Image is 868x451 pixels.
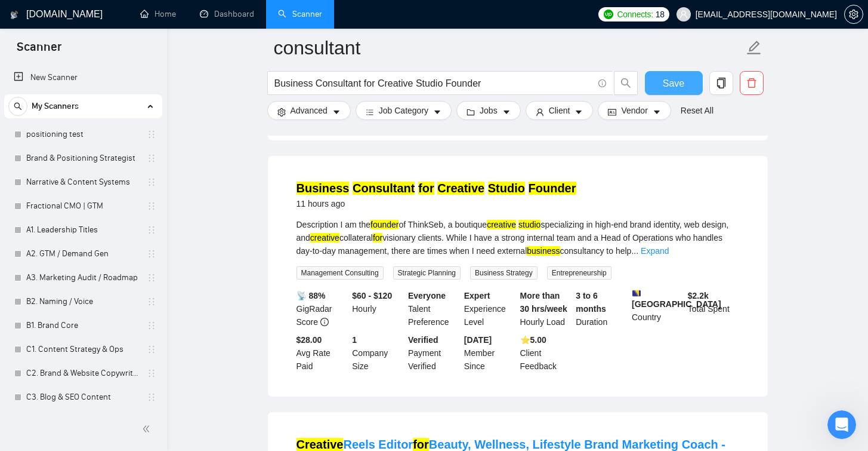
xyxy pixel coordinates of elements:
span: holder [147,321,156,330]
iframe: Intercom live chat [827,410,856,439]
span: folder [467,108,475,116]
b: 1 [352,335,357,345]
a: Reset All [681,104,713,117]
button: copy [709,71,733,95]
img: upwork-logo.png [604,10,613,19]
span: holder [147,225,156,235]
div: Client Feedback [518,333,574,373]
span: holder [147,201,156,211]
b: $60 - $120 [352,291,392,300]
a: searchScanner [278,9,322,19]
a: Fractional CMO | GTM [26,194,140,218]
mark: creative [310,233,339,243]
span: Scanner [7,38,71,63]
span: Jobs [480,104,498,117]
button: setting [844,5,863,24]
a: positioning test [26,122,140,146]
mark: Founder [529,182,576,195]
div: Payment Verified [406,333,462,373]
div: Company Size [350,333,406,373]
a: homeHome [140,9,176,19]
span: Advanced [291,104,328,117]
span: info-circle [598,79,606,87]
span: delete [740,78,763,88]
a: Expand [641,246,669,256]
mark: studio [518,220,540,229]
mark: founder [370,220,399,229]
a: Narrative & Content Systems [26,170,140,194]
button: barsJob Categorycaret-down [356,101,452,120]
span: setting [845,10,863,19]
div: Duration [573,289,629,329]
span: Strategic Planning [393,266,461,280]
mark: for [413,438,429,451]
a: dashboardDashboard [200,9,254,19]
mark: creative [487,220,516,229]
b: Expert [464,291,490,300]
span: setting [277,108,286,116]
img: logo [10,5,18,24]
input: Search Freelance Jobs... [274,76,593,91]
span: idcard [608,108,616,116]
span: holder [147,273,156,283]
div: GigRadar Score [294,289,350,329]
button: settingAdvancedcaret-down [267,101,351,120]
b: [DATE] [464,335,492,345]
div: Hourly Load [518,289,574,329]
span: holder [147,249,156,259]
button: folderJobscaret-down [456,101,521,120]
span: holder [147,177,156,187]
b: 📡 88% [296,291,326,300]
mark: Consultant [353,182,415,195]
mark: business [527,246,560,256]
div: Country [629,289,685,329]
a: B2. Naming / Voice [26,290,140,314]
b: Verified [408,335,438,345]
b: $ 2.2k [688,291,709,300]
mark: Creative [437,182,484,195]
a: C3. Blog & SEO Content [26,385,140,409]
div: Total Spent [685,289,742,329]
b: $28.00 [296,335,322,345]
a: A3. Marketing Audit / Roadmap [26,266,140,290]
a: C2. Brand & Website Copywriting [26,361,140,385]
span: Entrepreneurship [547,266,611,280]
span: copy [710,78,733,88]
span: holder [147,130,156,139]
mark: Studio [488,182,525,195]
button: delete [740,71,764,95]
div: Hourly [350,289,406,329]
span: edit [746,40,762,56]
a: Business Consultant for Creative Studio Founder [296,182,576,195]
div: 11 hours ago [296,197,576,211]
b: More than 30 hrs/week [520,291,567,314]
span: bars [366,108,374,116]
button: search [8,97,27,116]
b: Everyone [408,291,446,300]
span: caret-down [574,108,583,116]
mark: for [373,233,382,243]
span: search [9,102,27,111]
span: holder [147,392,156,402]
span: user [536,108,544,116]
div: Experience Level [462,289,518,329]
button: Save [645,71,703,95]
span: 18 [656,8,665,21]
span: search [614,78,637,88]
span: caret-down [332,108,341,116]
span: holder [147,297,156,306]
input: Scanner name... [274,33,744,63]
a: Brand & Positioning Strategist [26,146,140,170]
span: double-left [142,423,154,435]
button: userClientcaret-down [526,101,594,120]
span: user [679,10,688,19]
b: 3 to 6 months [576,291,606,314]
span: info-circle [320,318,329,326]
span: Vendor [621,104,647,117]
a: setting [844,10,863,19]
span: Business Strategy [470,266,538,280]
span: Management Consulting [296,266,384,280]
span: holder [147,154,156,163]
b: ⭐️ 5.00 [520,335,546,345]
a: A1. Leadership Titles [26,218,140,242]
